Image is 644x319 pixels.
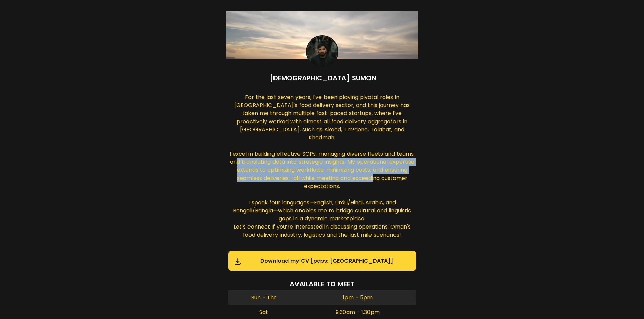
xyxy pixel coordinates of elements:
td: 1pm - 5pm [299,290,416,305]
div: For the last seven years, I've been playing pivotal roles in [GEOGRAPHIC_DATA]'s food delivery se... [228,93,416,240]
div: Available to meet [228,279,416,290]
img: edbb21db-807c-45b4-9a41-89089cf21e4b [307,36,337,67]
span: Download my CV [pass: [GEOGRAPHIC_DATA]] [234,257,413,265]
h1: [DEMOGRAPHIC_DATA] Sumon [270,73,376,83]
a: Download my CV [pass: [GEOGRAPHIC_DATA]] [228,251,416,271]
td: Sun - Thr [228,290,299,305]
